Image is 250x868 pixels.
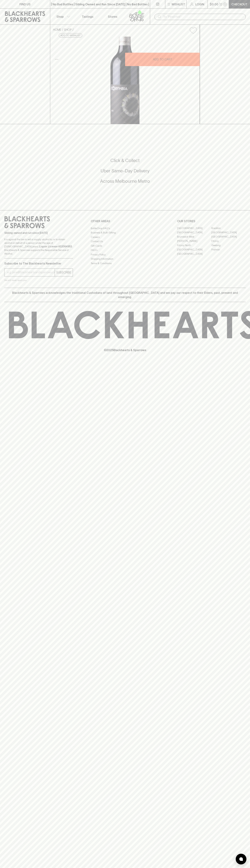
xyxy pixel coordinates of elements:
a: [GEOGRAPHIC_DATA] [177,226,211,230]
input: Try "Pinot noir" [163,14,243,20]
img: bubble-icon [239,857,243,861]
p: OTHER AREAS [91,219,159,223]
div: Call to action block [4,143,246,203]
a: [PERSON_NAME] [177,239,211,243]
a: [GEOGRAPHIC_DATA] [177,248,211,252]
a: Bottle Drop FAQ's [91,226,159,230]
p: OUR STORES [177,219,246,223]
p: Login [195,2,204,6]
a: Business & Bulk Gifting [91,231,159,235]
a: Braddon [211,226,246,230]
button: Add to wishlist [59,33,82,38]
h5: Click & Collect [4,158,246,163]
a: Brunswick West [177,235,211,239]
p: Wishlist [172,2,185,6]
a: Contact Us [91,239,159,244]
button: Shop [50,9,75,24]
a: [GEOGRAPHIC_DATA] [177,252,211,256]
a: Fitzroy North [177,243,211,248]
a: Fitzroy [211,239,246,243]
p: Shop [56,14,64,19]
p: It is against the law to sell or supply alcohol to, or to obtain alcohol on behalf of a person un... [4,238,73,255]
a: Prahran [211,248,246,252]
a: [GEOGRAPHIC_DATA] [177,230,211,235]
button: ADD TO CART [125,53,200,66]
h5: Uber Same-Day Delivery [4,168,246,174]
a: FAQ's [91,248,159,252]
p: 0 [224,3,226,5]
a: Shipping Information [91,257,159,261]
img: 39052.png [50,37,200,124]
a: [GEOGRAPHIC_DATA] [211,235,246,239]
p: Blackhearts & Sparrows acknowledges the traditional Custodians of land throughout [GEOGRAPHIC_DAT... [7,291,243,299]
a: Tastings [75,9,100,24]
a: Privacy Policy [91,252,159,257]
a: SHOP [64,28,72,31]
button: SUBSCRIBE [55,269,73,276]
a: HOME [53,28,61,31]
p: SUBSCRIBE [56,270,71,275]
p: Tastings [82,14,93,19]
button: Add to wishlist [188,26,198,35]
h5: Across Melbourne Metro [4,178,246,184]
p: ADD TO CART [153,57,172,61]
a: Gift Cards [91,244,159,248]
strong: Liquor License #32064953 [39,245,72,248]
input: e.g. jane@blackheartsandsparrows.com.au [7,270,55,275]
p: FIND US [19,2,31,6]
p: Subscribe to The Blackhearts Newsletter [4,261,73,266]
a: Terms & Conditions [91,261,159,265]
a: Stores [100,9,125,24]
a: [GEOGRAPHIC_DATA] [211,230,246,235]
p: $0.00 [210,2,218,6]
p: Stores [108,14,117,19]
p: Sibling owned and run since [DATE] [4,231,73,235]
p: Checkout [231,2,247,6]
p: We will never spam you [4,278,73,282]
a: Careers [91,235,159,239]
a: Geelong [211,243,246,248]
